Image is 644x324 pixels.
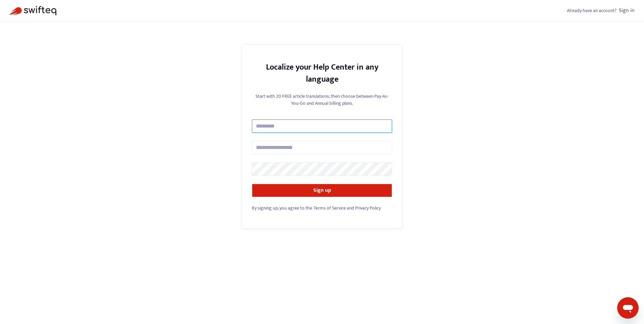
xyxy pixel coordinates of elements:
[617,297,639,319] iframe: Bouton de lancement de la fenêtre de messagerie
[314,204,346,212] a: Terms of Service
[619,6,635,15] a: Sign in
[252,184,392,197] button: Sign up
[567,7,616,14] span: Already have an account?
[252,205,392,212] div: and
[9,6,56,15] img: Swifteq
[252,93,392,107] p: Start with 20 FREE article translations, then choose between Pay-As-You-Go and Annual billing plans.
[266,61,378,86] strong: Localize your Help Center in any language
[252,204,312,212] span: By signing up, you agree to the
[313,186,331,195] strong: Sign up
[355,204,381,212] a: Privacy Policy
